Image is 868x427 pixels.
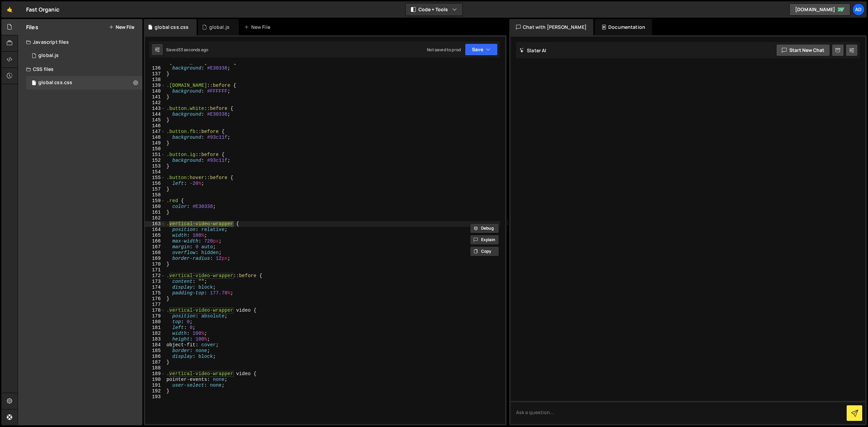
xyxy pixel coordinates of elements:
[145,140,165,146] div: 149
[145,279,165,285] div: 173
[109,24,134,30] button: New File
[145,273,165,279] div: 172
[470,223,499,233] button: Debug
[470,246,499,256] button: Copy
[145,233,165,238] div: 165
[145,227,165,233] div: 164
[470,235,499,245] button: Explain
[145,152,165,158] div: 151
[145,377,165,383] div: 190
[38,53,59,59] div: global.js
[145,77,165,83] div: 138
[145,83,165,89] div: 139
[145,158,165,163] div: 152
[145,192,165,198] div: 158
[145,325,165,331] div: 181
[145,146,165,152] div: 150
[145,112,165,117] div: 144
[595,19,652,35] div: Documentation
[155,24,189,31] div: global css.css
[145,100,165,106] div: 142
[145,319,165,325] div: 180
[145,106,165,112] div: 143
[145,256,165,261] div: 169
[145,331,165,336] div: 182
[145,210,165,215] div: 161
[145,250,165,256] div: 168
[145,360,165,365] div: 187
[776,44,830,56] button: Start new chat
[145,135,165,140] div: 148
[38,80,72,86] div: global css.css
[145,169,165,175] div: 154
[145,383,165,388] div: 191
[145,342,165,348] div: 184
[145,89,165,94] div: 140
[26,23,38,31] h2: Files
[789,3,850,16] a: [DOMAIN_NAME]
[145,267,165,273] div: 171
[145,215,165,221] div: 162
[145,336,165,342] div: 183
[145,302,165,308] div: 177
[465,43,498,56] button: Save
[145,296,165,302] div: 176
[145,65,165,71] div: 136
[145,163,165,169] div: 153
[406,3,462,16] button: Code + Tools
[145,221,165,227] div: 163
[145,371,165,377] div: 189
[145,285,165,290] div: 174
[145,204,165,210] div: 160
[26,49,142,62] div: 17318/48055.js
[26,76,142,90] div: 17318/48054.css
[145,238,165,244] div: 166
[145,71,165,77] div: 137
[145,123,165,129] div: 146
[145,308,165,313] div: 178
[852,3,865,16] a: ad
[26,5,59,14] div: Fast Organic
[178,47,208,53] div: 33 seconds ago
[18,62,142,76] div: CSS files
[145,244,165,250] div: 167
[145,129,165,135] div: 147
[145,313,165,319] div: 179
[145,181,165,187] div: 156
[145,290,165,296] div: 175
[209,24,230,31] div: global.js
[509,19,593,35] div: Chat with [PERSON_NAME]
[145,365,165,371] div: 188
[18,35,142,49] div: Javascript files
[145,388,165,394] div: 192
[145,117,165,123] div: 145
[244,24,273,31] div: New File
[145,348,165,354] div: 185
[145,261,165,267] div: 170
[145,198,165,204] div: 159
[145,354,165,360] div: 186
[145,175,165,181] div: 155
[145,394,165,400] div: 193
[519,47,547,54] h2: Slater AI
[145,94,165,100] div: 141
[427,47,461,53] div: Not saved to prod
[1,1,18,18] a: 🤙
[166,47,208,53] div: Saved
[145,187,165,192] div: 157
